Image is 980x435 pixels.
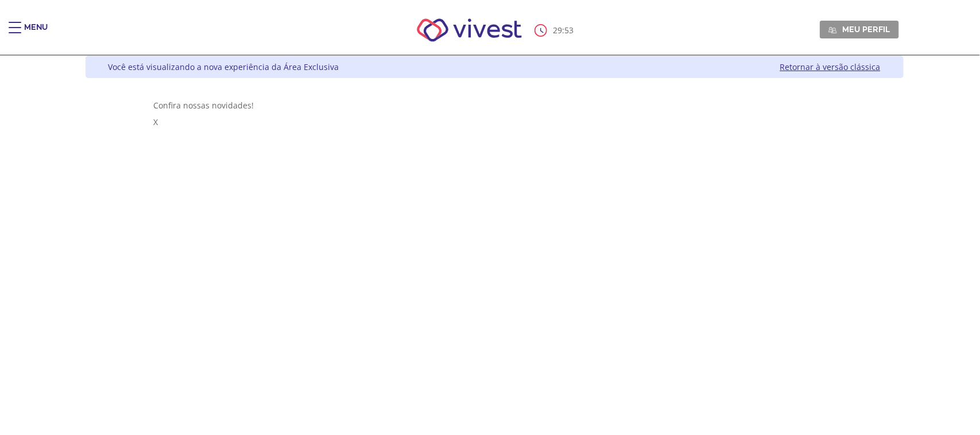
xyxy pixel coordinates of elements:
a: Retornar à versão clássica [780,61,881,72]
img: Meu perfil [828,26,837,34]
div: Você está visualizando a nova experiência da Área Exclusiva [109,61,339,72]
div: Menu [24,22,48,45]
span: 29 [553,25,562,36]
div: Confira nossas novidades! [153,100,835,111]
div: Vivest [77,56,904,435]
a: Meu perfil [820,21,899,38]
span: 53 [564,25,574,36]
div: : [534,24,576,37]
img: Vivest [404,6,534,55]
span: X [153,116,158,127]
span: Meu perfil [842,24,890,34]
